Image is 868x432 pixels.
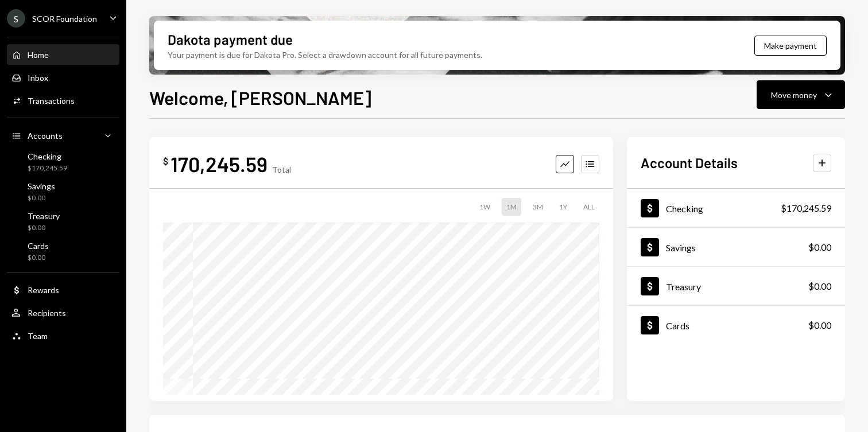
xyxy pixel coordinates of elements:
div: Rewards [28,285,59,295]
div: 3M [528,198,548,216]
div: $ [163,155,168,167]
a: Checking$170,245.59 [627,189,845,227]
div: $170,245.59 [781,201,831,215]
div: 170,245.59 [170,151,268,177]
h2: Account Details [641,153,738,172]
a: Inbox [7,67,119,88]
a: Treasury$0.00 [627,267,845,305]
div: $170,245.59 [28,164,67,173]
div: $0.00 [808,279,831,293]
div: $0.00 [28,253,49,263]
div: ALL [579,198,599,216]
h1: Welcome, [PERSON_NAME] [149,86,371,109]
a: Savings$0.00 [7,178,119,205]
div: $0.00 [808,240,831,254]
div: $0.00 [28,193,55,203]
div: $0.00 [28,223,60,233]
div: Savings [28,181,55,191]
button: Move money [757,80,845,109]
div: Checking [28,151,67,161]
div: Inbox [28,73,48,83]
div: Team [28,331,48,341]
div: Your payment is due for Dakota Pro. Select a drawdown account for all future payments. [168,49,482,61]
div: Treasury [28,211,60,221]
div: 1M [502,198,521,216]
a: Cards$0.00 [627,306,845,344]
div: Home [28,50,49,60]
div: 1Y [555,198,572,216]
a: Cards$0.00 [7,238,119,265]
div: Cards [28,241,49,251]
a: Savings$0.00 [627,228,845,266]
button: Make payment [754,36,827,56]
div: S [7,9,25,28]
a: Checking$170,245.59 [7,148,119,176]
div: Total [272,165,291,174]
div: Dakota payment due [168,30,293,49]
div: SCOR Foundation [32,14,97,24]
div: Transactions [28,96,75,106]
a: Rewards [7,279,119,300]
div: Move money [771,89,817,101]
div: Recipients [28,308,66,318]
div: Accounts [28,131,63,141]
a: Transactions [7,90,119,111]
a: Accounts [7,125,119,146]
div: Savings [666,242,696,253]
div: $0.00 [808,318,831,332]
div: 1W [475,198,495,216]
a: Treasury$0.00 [7,208,119,235]
div: Cards [666,320,689,331]
div: Checking [666,203,703,214]
a: Team [7,325,119,346]
a: Recipients [7,302,119,323]
a: Home [7,44,119,65]
div: Treasury [666,281,701,292]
